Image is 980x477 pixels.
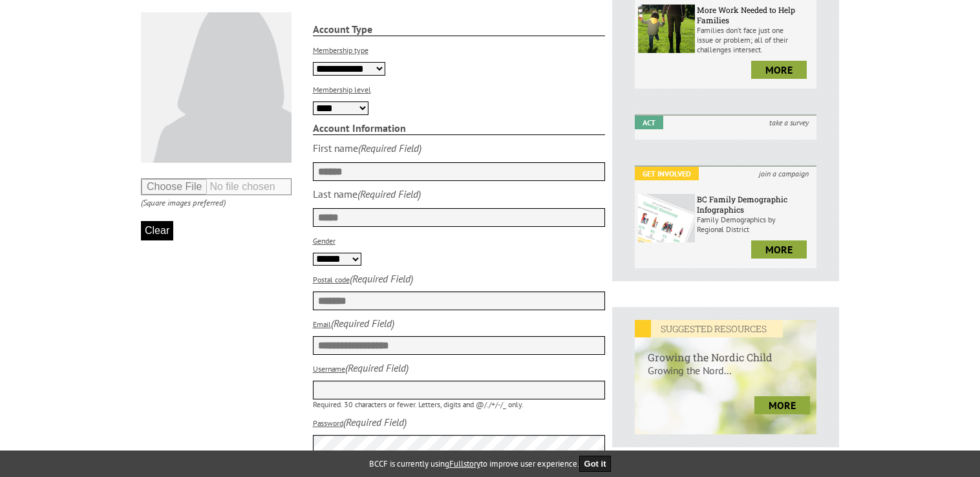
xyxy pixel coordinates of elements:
[635,337,816,364] h6: Growing the Nordic Child
[141,197,226,208] i: (Square images preferred)
[635,116,663,129] em: Act
[754,396,810,414] a: more
[313,122,606,135] strong: Account Information
[635,320,783,337] em: SUGGESTED RESOURCES
[762,116,816,129] i: take a survey
[635,364,816,390] p: Growing the Nord...
[141,12,292,163] img: Default User Photo
[635,167,699,180] em: Get Involved
[313,236,336,246] label: Gender
[751,61,807,79] a: more
[141,221,173,240] button: Clear
[449,458,480,469] a: Fullstory
[751,240,807,259] a: more
[350,272,413,285] i: (Required Field)
[313,319,331,329] label: Email
[313,364,345,374] label: Username
[313,187,357,200] div: Last name
[331,317,394,330] i: (Required Field)
[697,5,813,25] h6: More Work Needed to Help Families
[313,399,606,409] p: Required. 30 characters or fewer. Letters, digits and @/./+/-/_ only.
[343,416,407,429] i: (Required Field)
[313,45,368,55] label: Membership type
[697,194,813,215] h6: BC Family Demographic Infographics
[697,215,813,234] p: Family Demographics by Regional District
[313,275,350,284] label: Postal code
[313,418,343,428] label: Password
[313,85,371,94] label: Membership level
[313,23,606,36] strong: Account Type
[358,142,421,154] i: (Required Field)
[313,142,358,154] div: First name
[357,187,421,200] i: (Required Field)
[345,361,409,374] i: (Required Field)
[751,167,816,180] i: join a campaign
[697,25,813,54] p: Families don’t face just one issue or problem; all of their challenges intersect.
[579,456,612,472] button: Got it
